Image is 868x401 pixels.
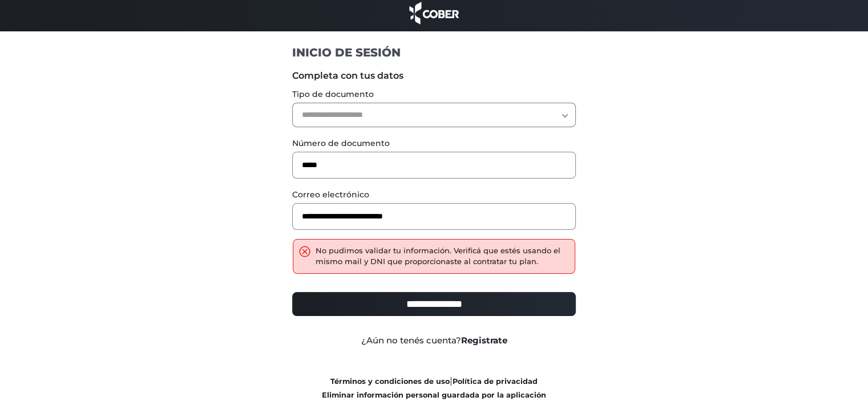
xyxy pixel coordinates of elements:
a: Términos y condiciones de uso [330,377,450,386]
label: Tipo de documento [292,88,576,100]
label: Número de documento [292,137,576,149]
label: Correo electrónico [292,189,576,201]
a: Eliminar información personal guardada por la aplicación [322,391,546,399]
a: Registrate [461,335,507,346]
h1: INICIO DE SESIÓN [292,45,576,60]
label: Completa con tus datos [292,69,576,83]
div: No pudimos validar tu información. Verificá que estés usando el mismo mail y DNI que proporcionas... [316,245,569,268]
a: Política de privacidad [453,377,538,386]
div: ¿Aún no tenés cuenta? [284,334,584,347]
